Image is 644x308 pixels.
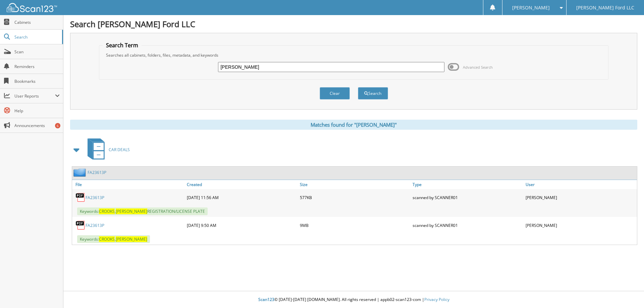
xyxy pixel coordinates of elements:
[14,78,60,84] span: Bookmarks
[358,87,388,100] button: Search
[73,168,88,177] img: folder2.png
[14,93,55,99] span: User Reports
[298,191,411,204] div: 577KB
[411,219,524,232] div: scanned by SCANNER01
[75,192,86,202] img: PDF.png
[524,191,637,204] div: [PERSON_NAME]
[86,223,104,228] a: FA23613P
[512,6,550,10] span: [PERSON_NAME]
[411,191,524,204] div: scanned by SCANNER01
[109,147,130,152] span: CAR DEALS
[14,34,59,40] span: Search
[70,18,637,29] h1: Search [PERSON_NAME] Ford LLC
[424,297,449,302] a: Privacy Policy
[14,19,60,25] span: Cabinets
[185,191,298,204] div: [DATE] 11:56 AM
[63,292,644,308] div: © [DATE]-[DATE] [DOMAIN_NAME]. All rights reserved | appb02-scan123-com |
[70,120,637,130] div: Matches found for "[PERSON_NAME]"
[14,49,60,55] span: Scan
[55,123,60,128] div: 6
[298,219,411,232] div: 9MB
[86,195,104,200] a: FA23613P
[185,180,298,189] a: Created
[14,64,60,69] span: Reminders
[524,219,637,232] div: [PERSON_NAME]
[298,180,411,189] a: Size
[77,235,150,243] span: Keywords: ,
[77,207,208,215] span: Keywords: , REGISTRATION/LICENSE PLATE
[116,236,147,242] span: [PERSON_NAME]
[576,6,634,10] span: [PERSON_NAME] Ford LLC
[185,219,298,232] div: [DATE] 9:50 AM
[103,42,142,49] legend: Search Term
[75,220,86,230] img: PDF.png
[411,180,524,189] a: Type
[84,136,130,163] a: CAR DEALS
[7,3,57,12] img: scan123-logo-white.svg
[72,180,185,189] a: File
[99,236,115,242] span: CROOKS
[88,170,106,175] a: FA23613P
[524,180,637,189] a: User
[14,123,60,128] span: Announcements
[103,52,605,58] div: Searches all cabinets, folders, files, metadata, and keywords
[258,297,274,302] span: Scan123
[463,65,493,70] span: Advanced Search
[116,208,147,214] span: [PERSON_NAME]
[320,87,350,100] button: Clear
[99,208,115,214] span: CROOKS
[14,108,60,114] span: Help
